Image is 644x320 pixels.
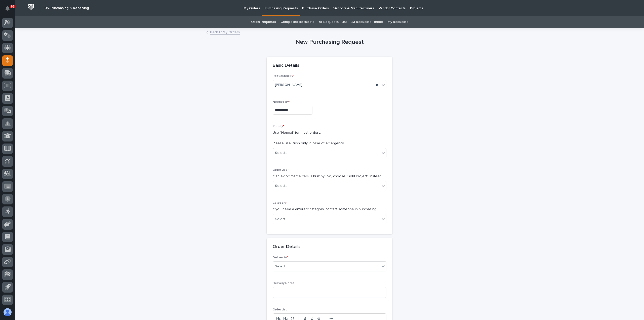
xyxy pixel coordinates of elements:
span: Order List [273,308,287,311]
a: Back toMy Orders [210,29,240,35]
img: Workspace Logo [26,2,36,12]
span: Priority [273,125,284,128]
a: Open Requests [251,16,276,28]
button: users-avatar [2,307,13,317]
div: Select... [275,217,288,222]
span: [PERSON_NAME] [275,82,302,88]
span: Requested By [273,75,294,78]
span: Category [273,201,287,204]
h1: New Purchasing Request [267,39,392,46]
div: Select... [275,183,288,189]
p: if you need a different category, contact someone in purchasing [273,207,386,212]
span: Deliver to [273,256,288,259]
a: All Requests - List [319,16,347,28]
button: Notifications [2,3,13,14]
h2: 05. Purchasing & Receiving [45,6,89,10]
h2: Order Details [273,244,301,250]
span: Needed By [273,100,290,103]
a: Completed Requests [280,16,314,28]
p: 69 [11,5,14,8]
div: Notifications69 [6,6,13,14]
a: My Requests [387,16,408,28]
div: Select... [275,150,288,156]
p: Use "Normal" for most orders. Please use Rush only in case of emergency. [273,130,386,146]
h2: Basic Details [273,63,299,68]
p: if an e-commerce item is built by PWI, choose "Sold Project" instead [273,174,386,179]
a: All Requests - Inbox [351,16,383,28]
div: Select... [275,264,288,269]
span: Order Use [273,168,289,171]
span: Delivery Notes [273,282,294,285]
